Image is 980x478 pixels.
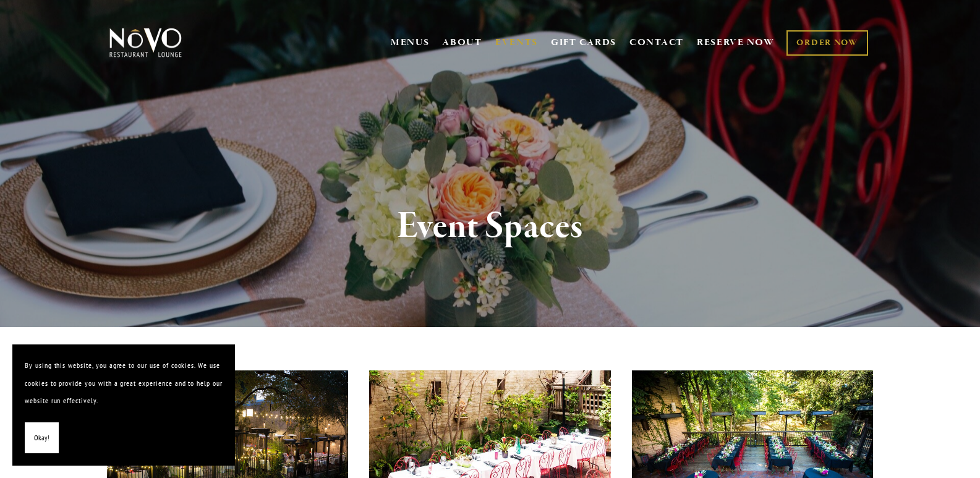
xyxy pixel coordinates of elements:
[697,31,775,54] a: RESERVE NOW
[495,36,538,49] a: EVENTS
[442,36,482,49] a: ABOUT
[12,344,235,466] section: Cookie banner
[551,31,616,54] a: GIFT CARDS
[25,357,223,410] p: By using this website, you agree to our use of cookies. We use cookies to provide you with a grea...
[25,422,59,454] button: Okay!
[107,27,184,58] img: Novo Restaurant &amp; Lounge
[34,429,49,447] span: Okay!
[786,30,867,56] a: ORDER NOW
[629,31,684,54] a: CONTACT
[391,36,430,49] a: MENUS
[397,203,583,250] strong: Event Spaces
